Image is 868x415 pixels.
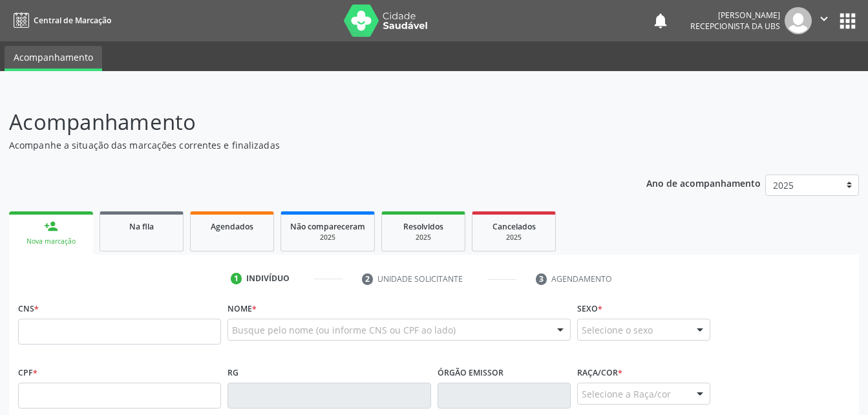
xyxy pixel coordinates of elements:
button: apps [836,10,859,32]
p: Acompanhe a situação das marcações correntes e finalizadas [9,138,604,152]
span: Busque pelo nome (ou informe CNS ou CPF ao lado) [232,323,456,337]
span: Cancelados [492,221,536,232]
label: RG [228,363,238,383]
div: [PERSON_NAME] [690,10,780,21]
img: img [785,7,812,34]
div: 2025 [290,233,365,242]
span: Não compareceram [290,221,365,232]
button:  [812,7,836,34]
span: Selecione o sexo [582,323,653,337]
div: 2025 [482,233,546,242]
a: Acompanhamento [5,46,102,71]
label: Nome [228,299,257,319]
label: Órgão emissor [438,363,503,383]
span: Resolvidos [403,221,443,232]
label: Sexo [577,299,602,319]
span: Na fila [129,221,154,232]
a: Central de Marcação [9,10,111,31]
i:  [817,12,831,26]
div: person_add [44,219,58,233]
span: Selecione a Raça/cor [582,387,671,401]
p: Ano de acompanhamento [646,175,761,191]
div: 2025 [391,233,456,242]
span: Agendados [211,221,253,232]
button: notifications [651,12,670,30]
div: Indivíduo [246,273,290,284]
label: Raça/cor [577,363,622,383]
label: CNS [18,299,39,319]
div: 1 [231,273,242,284]
span: Central de Marcação [34,15,111,26]
div: Nova marcação [18,237,84,246]
p: Acompanhamento [9,106,604,138]
span: Recepcionista da UBS [690,21,780,32]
